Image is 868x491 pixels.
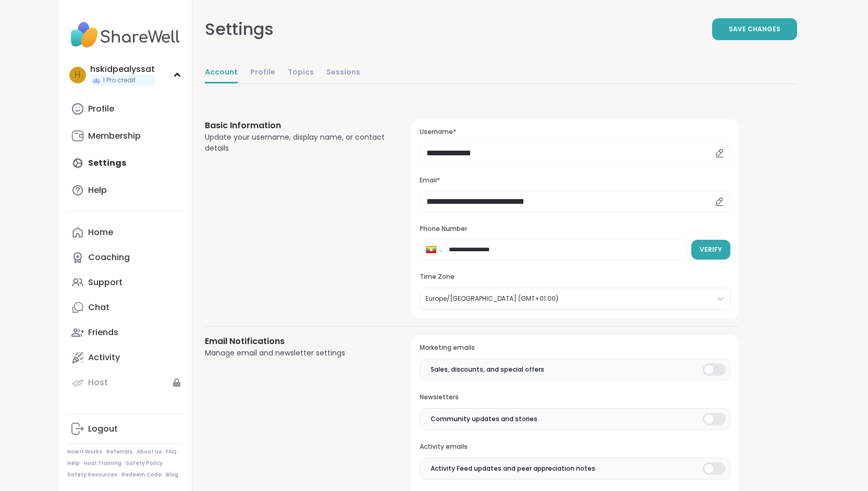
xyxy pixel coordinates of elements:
[67,270,184,295] a: Support
[431,365,544,374] span: Sales, discounts, and special offers
[420,393,730,402] h3: Newsletters
[691,240,730,260] button: Verify
[90,64,155,75] div: hskidpealyssat
[166,448,177,456] a: FAQ
[88,377,108,388] div: Host
[420,128,730,137] h3: Username*
[420,443,730,451] h3: Activity emails
[205,132,387,154] div: Update your username, display name, or contact details
[88,277,123,288] div: Support
[67,96,184,121] a: Profile
[137,448,162,456] a: About Us
[420,176,730,185] h3: Email*
[88,327,118,338] div: Friends
[205,335,387,348] h3: Email Notifications
[67,320,184,345] a: Friends
[106,448,132,456] a: Referrals
[700,245,722,254] span: Verify
[729,24,780,34] span: Save Changes
[67,416,184,441] a: Logout
[431,414,537,424] span: Community updates and stories
[420,273,730,281] h3: Time Zone
[205,17,274,42] div: Settings
[67,370,184,395] a: Host
[205,119,387,132] h3: Basic Information
[88,103,114,115] div: Profile
[88,423,118,435] div: Logout
[712,18,797,40] button: Save Changes
[67,345,184,370] a: Activity
[67,245,184,270] a: Coaching
[67,460,80,467] a: Help
[67,295,184,320] a: Chat
[67,178,184,203] a: Help
[88,352,120,363] div: Activity
[288,63,314,83] a: Topics
[250,63,275,83] a: Profile
[205,63,238,83] a: Account
[420,343,730,352] h3: Marketing emails
[205,348,387,359] div: Manage email and newsletter settings
[126,460,163,467] a: Safety Policy
[67,448,102,456] a: How It Works
[75,68,80,82] span: h
[431,464,595,473] span: Activity Feed updates and peer appreciation notes
[166,471,178,478] a: Blog
[103,76,136,85] span: 1 Pro credit
[121,471,162,478] a: Redeem Code
[88,302,109,313] div: Chat
[84,460,121,467] a: Host Training
[67,17,184,53] img: ShareWell Nav Logo
[88,252,130,263] div: Coaching
[326,63,360,83] a: Sessions
[67,124,184,149] a: Membership
[88,227,113,238] div: Home
[88,130,141,142] div: Membership
[420,225,730,234] h3: Phone Number
[67,220,184,245] a: Home
[88,185,107,196] div: Help
[67,471,117,478] a: Safety Resources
